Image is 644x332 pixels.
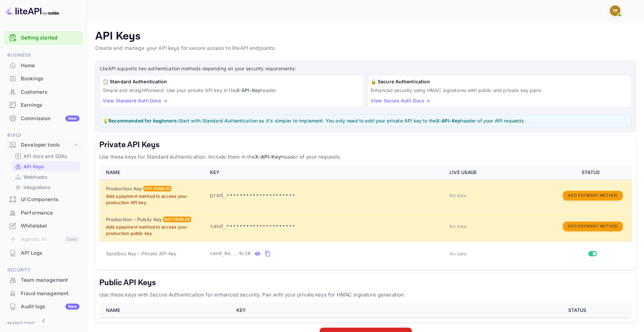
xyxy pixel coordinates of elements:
div: Not enabled [143,186,171,191]
div: Earnings [4,99,83,112]
div: Customers [4,86,83,99]
button: Add Payment Method [563,222,623,231]
a: Audit logsNew [4,300,83,313]
button: Add Payment Method [563,191,623,200]
a: View Standard Auth Docs → [103,98,167,103]
div: Customers [21,88,79,96]
a: Integrations [15,184,77,191]
h5: Public API Keys [99,277,632,288]
div: Audit logs [21,303,79,311]
span: No data [449,224,466,229]
p: API Keys [23,163,44,170]
div: API Logs [4,247,83,260]
span: Security [4,266,83,274]
span: No data [449,251,466,256]
div: Audit logsNew [4,300,83,313]
div: Performance [4,206,83,220]
div: Not enabled [163,217,191,222]
div: Fraud management [21,290,79,298]
strong: Recommended for beginners: [108,118,178,123]
a: API Logs [4,247,83,259]
div: Bookings [4,72,83,85]
div: UI Components [21,196,79,203]
p: Add a payment method to access your production public key [106,224,202,237]
div: Team management [21,276,79,284]
p: Integrations [23,184,50,191]
div: API Keys [12,162,80,171]
p: Use these keys with Secure Authentication for enhanced security. Pair with your private keys for ... [99,291,632,299]
p: Enhanced security using HMAC signatures with public and private key pairs. [371,87,629,94]
div: UI Components [4,193,83,206]
th: NAME [99,165,206,180]
span: No data [449,193,466,198]
a: Customers [4,86,83,98]
div: Performance [21,209,79,217]
h5: Private API Keys [99,140,632,150]
button: Collapse navigation [38,315,50,327]
div: CommissionNew [4,112,83,125]
p: Simple and straightforward. Use your private API key in the header. [103,87,361,94]
a: CommissionNew [4,112,83,124]
strong: X-API-Key [436,118,460,123]
table: private api keys table [99,165,632,265]
div: Bookings [21,75,79,83]
h6: 🔒 Secure Authentication [371,78,629,85]
strong: X-API-Key [255,154,281,160]
div: Home [21,62,79,70]
th: STATUS [552,165,632,180]
h6: Production Key [106,185,142,192]
div: New [65,115,79,121]
a: UI Components [4,193,83,205]
a: Home [4,59,83,72]
table: public api keys table [99,303,632,318]
a: Bookings [4,72,83,85]
a: Performance [4,206,83,219]
a: Fraud management [4,287,83,300]
div: Developer tools [21,141,73,149]
a: Add Payment Method [563,223,623,229]
span: Sandbox Key – Private API Key [106,251,176,256]
div: Webhooks [12,172,80,182]
span: Build [4,132,83,139]
div: New [65,304,79,310]
span: Marketing [4,320,83,327]
p: Add a payment method to access your production API key [106,193,202,206]
p: sand_••••••••••••••••••••• [210,222,442,230]
strong: X-API-Key [236,87,260,93]
a: Earnings [4,99,83,111]
a: Webhooks [15,173,77,180]
a: Team management [4,274,83,286]
th: KEY [206,165,446,180]
div: Developer tools [4,139,83,151]
span: sand_6a...9c10 [210,250,251,257]
p: LiteAPI supports two authentication methods depending on your security requirements: [100,65,632,72]
a: API Keys [15,163,77,170]
th: NAME [99,303,232,318]
div: Whitelabel [4,220,83,233]
a: API docs and SDKs [15,153,77,160]
span: Business [4,52,83,59]
th: LIVE USAGE [445,165,552,180]
p: Use these keys for Standard Authentication. Include them in the header of your requests. [99,153,632,161]
div: Integrations [12,182,80,192]
h6: 📋 Standard Authentication [103,78,361,85]
img: LiteAPI logo [5,5,59,16]
div: Earnings [21,101,79,109]
div: Whitelabel [21,222,79,230]
p: 💡 Start with Standard Authentication as it's simpler to implement. You only need to add your priv... [103,117,629,124]
h6: Production – Public Key [106,216,162,223]
p: prod_••••••••••••••••••••• [210,191,442,199]
div: Getting started [4,31,83,45]
div: API docs and SDKs [12,151,80,161]
div: Home [4,59,83,72]
th: KEY [232,303,525,318]
p: API docs and SDKs [23,153,67,160]
p: API Keys [95,30,636,43]
p: Create and manage your API keys for secure access to liteAPI endpoints. [95,45,636,53]
div: API Logs [21,249,79,257]
th: STATUS [525,303,632,318]
a: View Secure Auth Docs → [371,98,430,103]
a: Add Payment Method [563,192,623,198]
img: Tahir Fazal [610,5,621,16]
div: Commission [21,115,79,122]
